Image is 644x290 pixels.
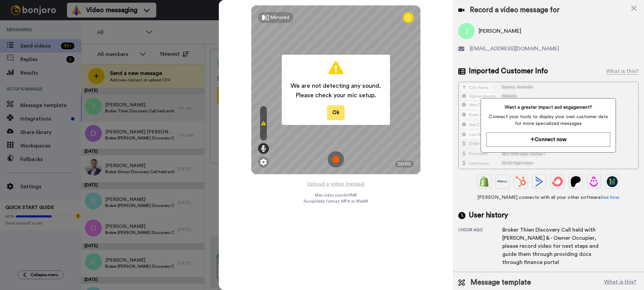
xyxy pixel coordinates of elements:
img: Shopify [479,176,490,187]
button: Connect now [486,132,610,147]
span: Imported Customer Info [469,66,548,76]
button: Upload a video instead [305,180,366,188]
span: Acceptable format: MP4 or WebM [303,199,368,204]
span: Max video size: 500 MB [315,192,357,198]
img: Hubspot [515,176,526,187]
a: See how [601,195,619,200]
img: ic_record_start.svg [328,151,344,167]
span: [PERSON_NAME] connects with all your other software [458,194,639,201]
img: ActiveCampaign [534,176,545,187]
span: Please check your mic setup. [291,90,381,100]
button: Ok [327,105,345,120]
span: We are not detecting any sound. [291,81,381,90]
span: Want a greater impact and engagement? [486,104,610,111]
img: GoHighLevel [607,176,618,187]
img: Drip [589,176,599,187]
span: [EMAIL_ADDRESS][DOMAIN_NAME] [470,45,559,53]
div: Broker Thien Discovery Call held with [PERSON_NAME] & - Owner Occupier, please record video for n... [502,226,611,266]
img: Ontraport [497,176,508,187]
div: 1 hour ago [458,227,502,266]
div: 00:00 [395,161,414,167]
span: Message template [470,278,531,288]
img: ConvertKit [552,176,563,187]
div: What is this? [606,67,639,75]
button: What is this? [602,278,639,288]
img: ic_gear.svg [260,159,267,165]
span: Connect your tools to display your own customer data for more specialized messages [486,113,610,127]
span: User history [469,210,508,220]
img: Patreon [570,176,581,187]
